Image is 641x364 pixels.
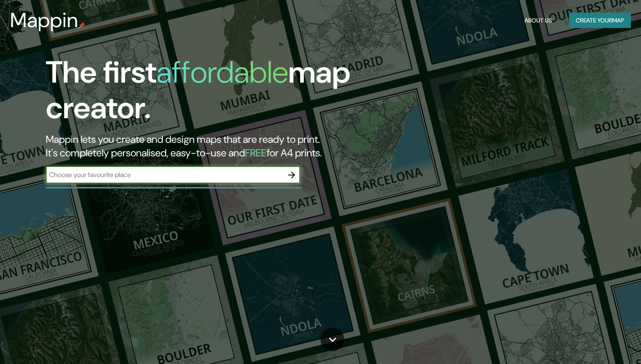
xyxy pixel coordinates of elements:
[569,13,631,28] button: Create yourmap
[10,8,78,32] h3: Mappin
[245,146,267,159] h5: FREE
[156,53,288,92] h1: affordable
[521,13,555,28] button: About Us
[46,55,366,133] h1: The first map creator.
[46,170,283,180] input: Choose your favourite place
[46,133,366,160] h2: Mappin lets you create and design maps that are ready to print. It's completely personalised, eas...
[78,22,85,29] img: mappin-pin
